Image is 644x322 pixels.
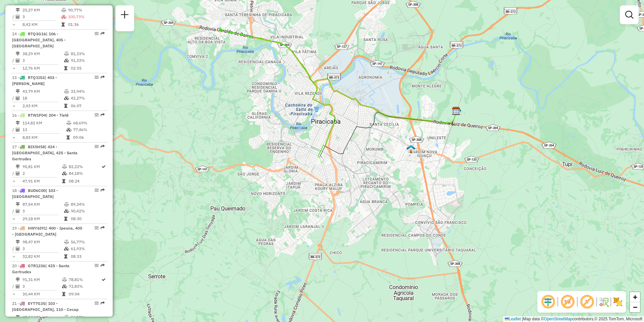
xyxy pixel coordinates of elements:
[68,276,101,283] td: 78,81%
[22,126,66,133] td: 13
[73,120,105,126] td: 68,69%
[12,208,15,214] td: /
[102,165,106,169] i: Rota otimizada
[12,13,15,20] td: /
[22,170,62,177] td: 2
[70,95,104,102] td: 42,27%
[544,317,573,321] a: OpenStreetMap
[22,57,64,64] td: 3
[22,245,64,252] td: 3
[12,31,66,48] span: | 106 - [GEOGRAPHIC_DATA], 405 - [GEOGRAPHIC_DATA]
[22,208,64,214] td: 3
[630,302,640,312] a: Zoom out
[16,89,20,93] i: Distância Total
[12,75,57,86] span: 15 -
[16,8,20,12] i: Distância Total
[61,8,66,12] i: % de utilização do peso
[12,188,58,199] span: 18 -
[12,65,15,72] td: =
[66,135,70,139] i: Tempo total em rota
[68,291,101,297] td: 09:04
[22,21,61,28] td: 8,42 KM
[12,263,69,274] span: 20 -
[12,291,15,297] td: =
[22,88,64,95] td: 43,79 KM
[12,126,15,133] td: /
[64,104,67,108] i: Tempo total em rota
[623,8,636,22] a: Exibir filtros
[95,264,99,268] em: Opções
[28,226,46,231] span: HWY6I91
[62,165,67,169] i: % de utilização do peso
[64,247,69,251] i: % de utilização da cubagem
[12,253,15,260] td: =
[64,58,69,63] i: % de utilização da cubagem
[22,178,62,185] td: 47,91 KM
[95,75,99,79] em: Opções
[95,145,99,149] em: Opções
[12,95,15,102] td: /
[22,134,66,141] td: 8,83 KM
[22,291,62,297] td: 30,44 KM
[22,120,66,126] td: 114,82 KM
[12,144,77,161] span: | 424 - [GEOGRAPHIC_DATA], 425 - Santa Gertrudes
[12,188,58,199] span: | 103 - [GEOGRAPHIC_DATA]
[12,226,82,237] span: 19 -
[101,301,105,305] em: Rota exportada
[16,247,20,251] i: Total de Atividades
[70,253,104,260] td: 08:33
[28,263,45,268] span: GTR1236
[101,75,105,79] em: Rota exportada
[12,75,57,86] span: | 403 - [PERSON_NAME]
[12,226,82,237] span: | 400 - Ipeuna, 405 - [GEOGRAPHIC_DATA]
[62,284,67,288] i: % de utilização da cubagem
[64,202,69,206] i: % de utilização do peso
[22,253,64,260] td: 32,82 KM
[540,294,556,310] span: Ocultar deslocamento
[16,52,20,56] i: Distância Total
[16,240,20,244] i: Distância Total
[22,201,64,208] td: 87,54 KM
[64,96,69,100] i: % de utilização da cubagem
[70,215,104,222] td: 08:30
[73,134,105,141] td: 09:06
[68,7,105,13] td: 90,77%
[12,263,69,274] span: | 425 - Santa Gertrudes
[28,301,45,306] span: EYT7G35
[12,57,15,64] td: /
[62,171,67,175] i: % de utilização da cubagem
[16,165,20,169] i: Distância Total
[559,294,576,310] span: Exibir NR
[70,88,104,95] td: 33,94%
[64,240,69,244] i: % de utilização do peso
[633,293,637,301] span: +
[68,13,105,20] td: 100,73%
[68,21,105,28] td: 01:36
[22,103,64,109] td: 2,43 KM
[101,226,105,230] em: Rota exportada
[12,301,78,312] span: | 103 - [GEOGRAPHIC_DATA], 110 - Cecap
[12,178,15,185] td: =
[12,103,15,109] td: =
[28,144,45,149] span: BIX5H58
[579,294,595,310] span: Exibir rótulo
[70,103,104,109] td: 06:07
[22,314,64,321] td: 42,44 KM
[22,7,61,13] td: 25,27 KM
[73,126,105,133] td: 77,46%
[64,254,67,258] i: Tempo total em rota
[633,303,637,311] span: −
[70,57,104,64] td: 91,33%
[68,178,101,185] td: 08:24
[612,296,623,307] img: Exibir/Ocultar setores
[22,50,64,57] td: 38,29 KM
[452,107,461,115] img: CDD Piracicaba
[70,314,104,321] td: 96,13%
[28,75,45,80] span: RTQ1I53
[22,13,61,20] td: 3
[95,32,99,36] em: Opções
[66,121,71,125] i: % de utilização do peso
[28,188,46,193] span: BUD6C00
[22,283,62,290] td: 3
[12,283,15,290] td: /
